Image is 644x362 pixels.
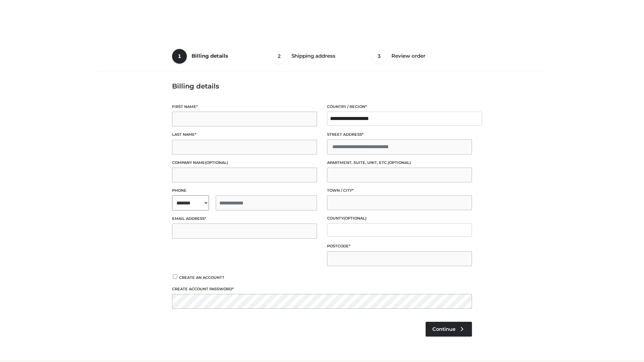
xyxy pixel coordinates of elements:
input: Create an account? [172,275,178,279]
span: 3 [372,49,387,64]
span: Review order [391,53,425,59]
span: 1 [172,49,187,64]
label: Town / City [327,187,472,194]
span: (optional) [343,216,367,221]
label: Street address [327,131,472,138]
label: First name [172,104,317,110]
label: Last name [172,131,317,138]
span: (optional) [388,160,411,165]
label: Create account password [172,286,472,292]
label: Company name [172,160,317,166]
span: 2 [272,49,287,64]
a: Continue [426,322,472,337]
span: Create an account? [179,275,224,280]
label: Email address [172,216,317,222]
h3: Billing details [172,82,472,90]
label: Phone [172,187,317,194]
label: Apartment, suite, unit, etc. [327,160,472,166]
label: Country / Region [327,104,472,110]
span: (optional) [205,160,228,165]
label: County [327,215,472,222]
span: Billing details [192,53,228,59]
label: Postcode [327,243,472,249]
span: Continue [432,326,455,332]
span: Shipping address [291,53,335,59]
